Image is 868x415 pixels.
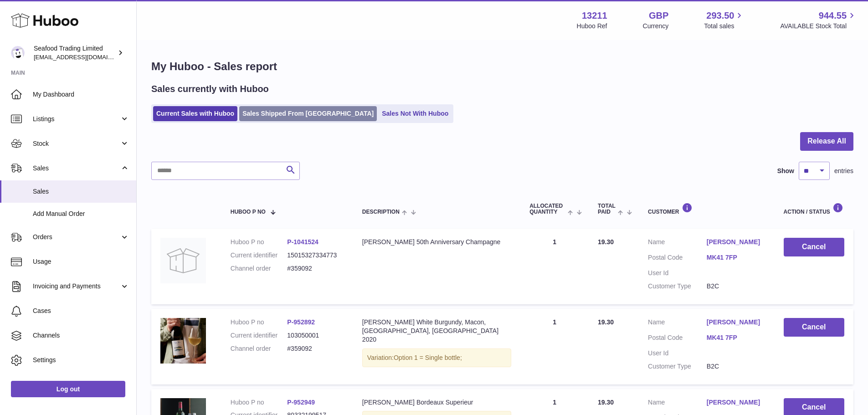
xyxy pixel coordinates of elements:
strong: GBP [649,10,668,22]
a: [PERSON_NAME] [707,238,765,246]
div: [PERSON_NAME] Bordeaux Superieur [362,398,511,407]
dt: Customer Type [648,362,707,371]
button: Cancel [784,238,844,256]
dd: 103050001 [287,331,344,340]
span: 19.30 [598,399,614,406]
div: Action / Status [784,203,844,215]
span: Settings [33,356,129,364]
span: Sales [33,164,120,173]
span: Invoicing and Payments [33,282,120,291]
span: [EMAIL_ADDRESS][DOMAIN_NAME] [34,53,134,61]
dt: Customer Type [648,282,707,291]
dt: Channel order [231,264,288,273]
a: Sales Not With Huboo [379,106,452,121]
dt: Channel order [231,344,288,353]
a: P-1041524 [287,238,318,246]
dt: User Id [648,269,707,277]
span: Orders [33,233,120,241]
span: Huboo P no [231,209,266,215]
img: internalAdmin-13211@internal.huboo.com [11,46,25,60]
dt: Postal Code [648,333,707,344]
span: Usage [33,257,129,266]
img: Rick-Stein-White-Burgundy.jpg [160,318,206,364]
button: Cancel [784,318,844,337]
dt: Name [648,318,707,329]
strong: 13211 [582,10,607,22]
span: Channels [33,331,129,340]
dt: Huboo P no [231,238,288,246]
a: 293.50 Total sales [704,10,745,31]
td: 1 [520,229,589,304]
a: P-952892 [287,318,315,326]
dt: Postal Code [648,253,707,264]
a: MK41 7FP [707,333,765,342]
span: 19.30 [598,318,614,326]
dt: Current identifier [231,251,288,260]
a: [PERSON_NAME] [707,318,765,327]
img: no-photo.jpg [160,238,206,283]
div: Currency [643,22,669,31]
a: Log out [11,381,125,397]
span: Cases [33,307,129,315]
dt: Huboo P no [231,318,288,327]
div: Huboo Ref [577,22,607,31]
a: P-952949 [287,399,315,406]
span: entries [834,167,853,175]
span: 19.30 [598,238,614,246]
dt: User Id [648,349,707,358]
dd: B2C [707,362,765,371]
dt: Name [648,238,707,249]
button: Release All [800,132,853,151]
span: Option 1 = Single bottle; [394,354,462,361]
span: 293.50 [706,10,734,22]
a: MK41 7FP [707,253,765,262]
span: Add Manual Order [33,210,129,218]
span: My Dashboard [33,90,129,99]
div: [PERSON_NAME] White Burgundy, Macon, [GEOGRAPHIC_DATA], [GEOGRAPHIC_DATA] 2020 [362,318,511,344]
dt: Name [648,398,707,409]
dd: B2C [707,282,765,291]
dt: Huboo P no [231,398,288,407]
span: 944.55 [819,10,847,22]
span: Total sales [704,22,745,31]
span: AVAILABLE Stock Total [780,22,857,31]
a: Sales Shipped From [GEOGRAPHIC_DATA] [239,106,377,121]
span: Total paid [598,203,616,215]
td: 1 [520,309,589,384]
dt: Current identifier [231,331,288,340]
div: Seafood Trading Limited [34,44,116,61]
div: [PERSON_NAME] 50th Anniversary Champagne [362,238,511,246]
h1: My Huboo - Sales report [151,59,853,74]
dd: #359092 [287,344,344,353]
span: Listings [33,115,120,123]
label: Show [777,167,794,175]
span: Sales [33,187,129,196]
span: ALLOCATED Quantity [529,203,565,215]
a: [PERSON_NAME] [707,398,765,407]
h2: Sales currently with Huboo [151,83,269,95]
a: Current Sales with Huboo [153,106,237,121]
a: 944.55 AVAILABLE Stock Total [780,10,857,31]
span: Stock [33,139,120,148]
div: Variation: [362,348,511,367]
span: Description [362,209,400,215]
div: Customer [648,203,765,215]
dd: 15015327334773 [287,251,344,260]
dd: #359092 [287,264,344,273]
